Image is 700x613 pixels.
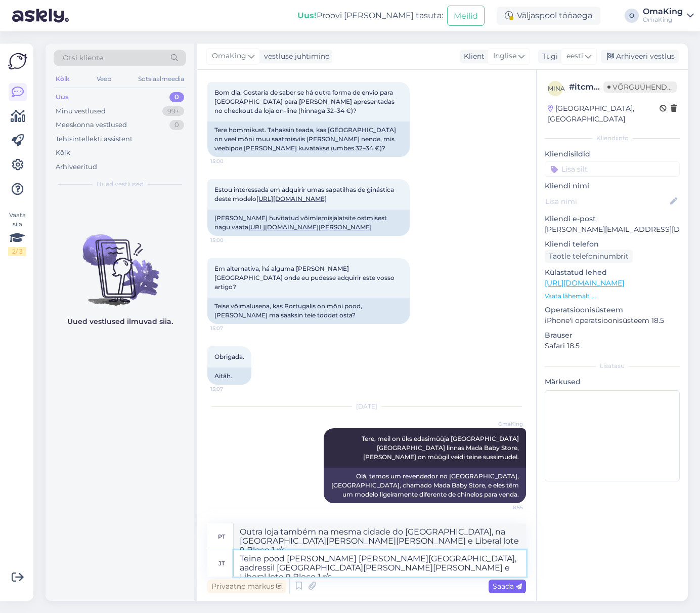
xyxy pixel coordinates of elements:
[256,195,327,202] a: [URL][DOMAIN_NAME]
[493,582,514,591] font: Saada
[264,52,329,61] font: vestluse juhtimine
[210,158,224,165] font: 15:00
[56,93,69,101] font: Uus
[210,237,224,243] font: 15:00
[575,82,613,92] font: itcmkczo
[214,214,388,231] font: [PERSON_NAME] huvitatud võimlemisjalatsite ostmisest nagu vaata
[56,75,70,83] font: Kõik
[214,186,396,202] font: Estou interessada em adquirir umas sapatilhas de ginástica deste modelo
[16,248,23,255] font: / 3
[545,341,580,350] font: Safari 18.5
[214,89,396,114] font: Bom dia. Gostaria de saber se há outra forma de envio para [GEOGRAPHIC_DATA] para [PERSON_NAME] a...
[447,6,485,25] button: Meilid
[56,107,106,115] font: Minu vestlused
[613,83,691,92] font: Võrguühenduseta
[545,181,589,190] font: Kliendi nimi
[542,52,558,61] font: Tugi
[356,402,377,410] font: [DATE]
[63,53,103,62] font: Otsi kliente
[545,316,664,325] font: iPhone'i operatsioonisüsteem 18.5
[493,51,516,60] font: Inglise
[629,12,634,19] font: O
[212,51,246,60] font: OmaKing
[297,11,317,20] font: Uus!
[596,134,629,142] font: Kliendiinfo
[210,386,223,392] font: 15:07
[548,85,565,92] font: mina
[214,126,398,152] font: Tere hommikust. Tahaksin teada, kas [GEOGRAPHIC_DATA] on veel mõni muu saatmisviis [PERSON_NAME] ...
[545,278,624,288] a: [URL][DOMAIN_NAME]
[545,196,668,207] input: Lisa nimi
[46,216,194,307] img: Vestlusi pole
[513,504,523,511] font: 8:55
[454,11,478,21] font: Meilid
[9,211,26,228] font: Vaata siia
[138,75,184,83] font: Sotsiaalmeedia
[167,107,179,115] font: 99+
[218,533,225,540] font: pt
[210,325,223,332] font: 15:07
[545,214,596,223] font: Kliendi e-post
[643,7,683,16] font: OmaKing
[545,377,581,386] font: Märkused
[464,52,485,61] font: Klient
[248,223,372,231] a: [URL][DOMAIN_NAME][PERSON_NAME]
[234,550,526,577] textarea: Teine pood [PERSON_NAME] [PERSON_NAME][GEOGRAPHIC_DATA], aadressil [GEOGRAPHIC_DATA][PERSON_NAME]...
[545,161,680,177] input: Lisa silt
[214,353,244,360] font: Obrigada.
[56,120,127,129] font: Meeskonna vestlused
[218,560,225,567] font: jt
[211,582,274,591] font: Privaatne märkus
[97,75,111,83] font: Veeb
[517,11,592,20] font: Väljaspool tööaega
[214,372,232,380] font: Aitäh.
[174,120,179,129] font: 0
[8,52,27,71] img: Askly logo
[643,16,672,23] font: OmaKing
[97,180,144,188] font: Uued vestlused
[317,11,443,20] font: Proovi [PERSON_NAME] tasuta:
[67,317,173,326] font: Uued vestlused ilmuvad siia.
[545,239,599,249] font: Kliendi telefon
[234,523,526,550] textarea: Outra loja também na mesma cidade do [GEOGRAPHIC_DATA], na [GEOGRAPHIC_DATA][PERSON_NAME][PERSON_...
[498,421,523,427] font: OmaKing
[616,52,675,61] font: Arhiveeri vestlus
[643,8,694,24] a: OmaKingOmaKing
[549,252,629,261] font: Taotle telefoninumbrit
[362,435,520,461] font: Tere, meil on üks edasimüüja [GEOGRAPHIC_DATA] [GEOGRAPHIC_DATA] linnas Mada Baby Store, [PERSON_...
[545,305,623,314] font: Operatsioonisüsteem
[545,268,607,277] font: Külastatud lehed
[545,149,590,158] font: Kliendisildid
[545,331,573,340] font: Brauser
[56,162,97,171] font: Arhiveeritud
[56,148,70,156] font: Kõik
[12,248,16,255] font: 2
[548,104,634,124] font: [GEOGRAPHIC_DATA], [GEOGRAPHIC_DATA]
[331,472,520,498] font: Olá, temos um revendedor no [GEOGRAPHIC_DATA], [GEOGRAPHIC_DATA], chamado Mada Baby Store, e eles...
[566,51,583,60] font: eesti
[569,82,575,92] font: #
[214,302,364,319] font: Teise võimalusena, kas Portugalis on mõni pood, [PERSON_NAME] ma saaksin teie toodet osta?
[545,292,596,300] font: Vaata lähemalt ...
[214,265,396,291] font: Em alternativa, há alguma [PERSON_NAME] [GEOGRAPHIC_DATA] onde eu pudesse adquirir este vosso art...
[56,135,133,143] font: Tehisintellekti assistent
[174,93,179,101] font: 0
[600,362,625,370] font: Lisatasu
